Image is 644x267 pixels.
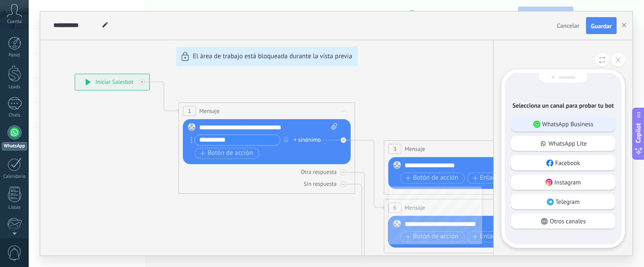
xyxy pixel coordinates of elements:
[7,19,22,25] span: Cuenta
[557,22,580,30] span: Cancelar
[550,217,586,225] p: Otros canales
[2,113,27,118] div: Chats
[556,198,580,206] p: Telegram
[586,17,617,34] button: Guardar
[553,19,583,32] button: Cancelar
[2,142,27,150] div: WhatsApp
[634,123,643,143] span: Copilot
[555,159,580,167] p: Facebook
[554,178,581,186] p: Instagram
[542,120,594,128] p: WhatsApp Business
[2,205,27,211] div: Listas
[2,84,27,90] div: Leads
[591,23,612,29] span: Guardar
[549,139,587,147] p: WhatsApp Lite
[2,174,27,180] div: Calendario
[2,53,27,58] div: Panel
[512,102,614,109] p: Selecciona un canal para probar tu bot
